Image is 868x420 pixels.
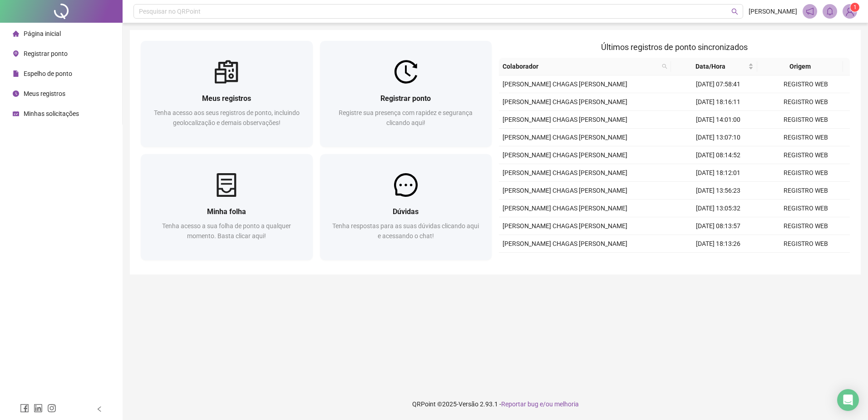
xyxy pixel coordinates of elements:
[123,388,868,420] footer: QRPoint © 2025 - 2.93.1 -
[503,61,658,71] span: Colaborador
[503,98,627,105] span: [PERSON_NAME] CHAGAS [PERSON_NAME]
[503,187,627,194] span: [PERSON_NAME] CHAGAS [PERSON_NAME]
[671,58,757,75] th: Data/Hora
[503,80,627,88] span: [PERSON_NAME] CHAGAS [PERSON_NAME]
[141,41,313,147] a: Meus registrosTenha acesso aos seus registros de ponto, incluindo geolocalização e demais observa...
[601,42,748,52] span: Últimos registros de ponto sincronizados
[826,7,834,15] span: bell
[675,129,762,146] td: [DATE] 13:07:10
[24,90,65,97] span: Meus registros
[503,116,627,123] span: [PERSON_NAME] CHAGAS [PERSON_NAME]
[762,75,850,93] td: REGISTRO WEB
[850,3,859,12] sup: Atualize o seu contato no menu Meus Dados
[503,205,627,212] span: [PERSON_NAME] CHAGAS [PERSON_NAME]
[843,5,857,18] img: 89977
[837,389,859,411] div: Open Intercom Messenger
[675,164,762,182] td: [DATE] 18:12:01
[320,41,492,147] a: Registrar pontoRegistre sua presença com rapidez e segurança clicando aqui!
[503,169,627,176] span: [PERSON_NAME] CHAGAS [PERSON_NAME]
[202,94,251,103] span: Meus registros
[675,235,762,253] td: [DATE] 18:13:26
[675,93,762,111] td: [DATE] 18:16:11
[762,200,850,217] td: REGISTRO WEB
[154,109,300,126] span: Tenha acesso aos seus registros de ponto, incluindo geolocalização e demais observações!
[13,70,19,77] span: file
[393,207,419,216] span: Dúvidas
[339,109,473,126] span: Registre sua presença com rapidez e segurança clicando aqui!
[503,151,627,159] span: [PERSON_NAME] CHAGAS [PERSON_NAME]
[13,110,19,117] span: schedule
[24,70,72,77] span: Espelho de ponto
[762,253,850,270] td: REGISTRO WEB
[762,129,850,146] td: REGISTRO WEB
[762,93,850,111] td: REGISTRO WEB
[162,222,291,240] span: Tenha acesso a sua folha de ponto a qualquer momento. Basta clicar aqui!
[503,240,627,247] span: [PERSON_NAME] CHAGAS [PERSON_NAME]
[13,90,19,97] span: clock-circle
[675,75,762,93] td: [DATE] 07:58:41
[762,235,850,253] td: REGISTRO WEB
[13,30,19,37] span: home
[762,111,850,129] td: REGISTRO WEB
[47,404,56,413] span: instagram
[762,217,850,235] td: REGISTRO WEB
[675,253,762,270] td: [DATE] 13:46:12
[762,182,850,200] td: REGISTRO WEB
[380,94,431,103] span: Registrar ponto
[20,404,29,413] span: facebook
[24,30,61,37] span: Página inicial
[675,182,762,200] td: [DATE] 13:56:23
[731,8,738,15] span: search
[320,154,492,260] a: DúvidasTenha respostas para as suas dúvidas clicando aqui e acessando o chat!
[503,222,627,230] span: [PERSON_NAME] CHAGAS [PERSON_NAME]
[762,146,850,164] td: REGISTRO WEB
[675,111,762,129] td: [DATE] 14:01:00
[459,400,478,408] span: Versão
[757,58,843,75] th: Origem
[34,404,43,413] span: linkedin
[853,4,857,10] span: 1
[675,61,746,71] span: Data/Hora
[660,60,669,73] span: search
[207,207,246,216] span: Minha folha
[749,6,797,16] span: [PERSON_NAME]
[13,50,19,57] span: environment
[662,64,667,69] span: search
[332,222,479,240] span: Tenha respostas para as suas dúvidas clicando aqui e acessando o chat!
[762,164,850,182] td: REGISTRO WEB
[503,134,627,141] span: [PERSON_NAME] CHAGAS [PERSON_NAME]
[141,154,313,260] a: Minha folhaTenha acesso a sua folha de ponto a qualquer momento. Basta clicar aqui!
[96,406,103,412] span: left
[501,400,579,408] span: Reportar bug e/ou melhoria
[24,50,68,57] span: Registrar ponto
[675,217,762,235] td: [DATE] 08:13:57
[675,200,762,217] td: [DATE] 13:05:32
[24,110,79,117] span: Minhas solicitações
[806,7,814,15] span: notification
[675,146,762,164] td: [DATE] 08:14:52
